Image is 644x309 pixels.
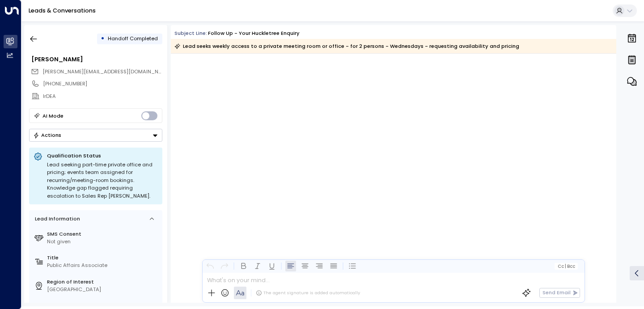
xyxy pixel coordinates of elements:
[47,238,159,246] div: Not given
[558,264,575,269] span: Cc Bcc
[42,68,171,75] span: [PERSON_NAME][EMAIL_ADDRESS][DOMAIN_NAME]
[47,254,159,262] label: Title
[208,30,300,37] div: Follow up - Your Huckletree Enquiry
[29,7,96,14] a: Leads & Conversations
[256,290,360,296] div: The agent signature is added automatically
[42,68,162,76] span: doreen@districtenergy.ie
[47,152,158,159] p: Qualification Status
[555,263,578,270] button: Cc|Bcc
[43,80,162,88] div: [PHONE_NUMBER]
[205,261,216,271] button: Undo
[29,129,162,142] button: Actions
[108,35,158,42] span: Handoff Completed
[31,55,162,63] div: [PERSON_NAME]
[101,32,105,45] div: •
[43,93,162,100] div: IrDEA
[47,286,159,293] div: [GEOGRAPHIC_DATA]
[42,111,64,120] div: AI Mode
[174,30,207,37] span: Subject Line:
[47,230,159,238] label: SMS Consent
[32,215,80,223] div: Lead Information
[47,262,159,269] div: Public Affairs Associate
[29,129,162,142] div: Button group with a nested menu
[33,132,61,138] div: Actions
[47,161,158,200] div: Lead seeking part-time private office and pricing; events team assigned for recurring/meeting-roo...
[565,264,566,269] span: |
[47,278,159,286] label: Region of Interest
[174,42,519,51] div: Lead seeks weekly access to a private meeting room or office - for 2 persons - Wednesdays - reque...
[219,261,230,271] button: Redo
